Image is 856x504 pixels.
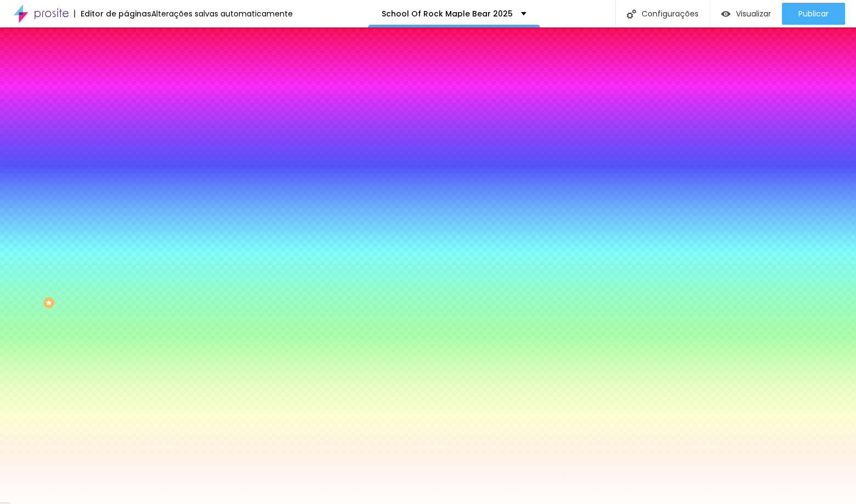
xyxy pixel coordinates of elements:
[627,9,636,19] img: Icone
[151,10,293,18] div: Alterações salvas automaticamente
[710,3,782,25] button: Visualizar
[74,10,151,18] div: Editor de páginas
[798,9,829,18] span: Publicar
[736,9,771,18] span: Visualizar
[782,3,845,25] button: Publicar
[382,10,513,18] p: School Of Rock Maple Bear 2025
[721,9,730,19] img: view-1.svg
